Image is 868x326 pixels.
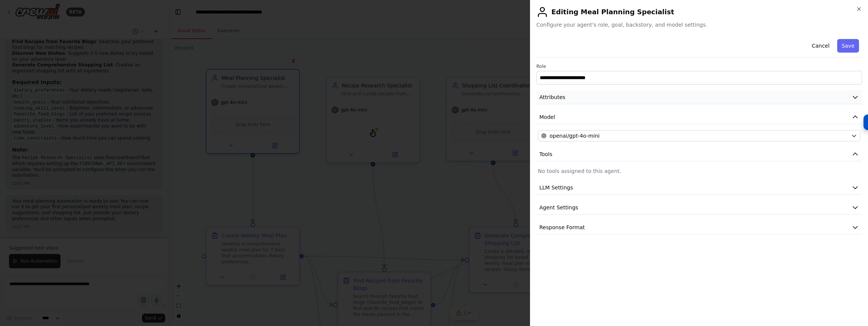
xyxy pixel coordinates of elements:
[536,110,862,124] button: Model
[536,21,862,29] span: Configure your agent's role, goal, backstory, and model settings.
[538,130,860,141] button: openai/gpt-4o-mini
[539,150,553,158] span: Tools
[539,184,573,191] span: LLM Settings
[539,204,578,211] span: Agent Settings
[536,6,862,18] h2: Editing Meal Planning Specialist
[536,147,862,161] button: Tools
[539,93,565,101] span: Attributes
[539,113,555,121] span: Model
[536,90,862,104] button: Attributes
[536,221,862,234] button: Response Format
[807,39,834,53] button: Cancel
[539,224,585,231] span: Response Format
[536,201,862,215] button: Agent Settings
[536,63,862,69] label: Role
[538,167,860,175] p: No tools assigned to this agent.
[549,132,600,140] span: openai/gpt-4o-mini
[837,39,859,53] button: Save
[536,181,862,195] button: LLM Settings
